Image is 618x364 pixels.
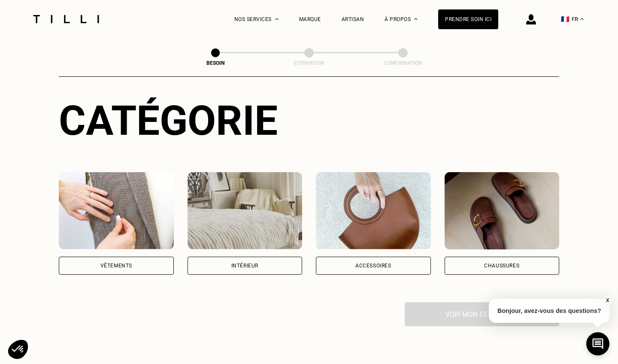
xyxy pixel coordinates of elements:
[355,263,391,268] div: Accessoires
[59,97,559,145] div: Catégorie
[299,16,321,22] a: Marque
[316,172,431,249] img: Accessoires
[489,299,610,323] p: Bonjour, avez-vous des questions?
[526,14,536,24] img: icône connexion
[561,15,570,23] span: 🇫🇷
[275,18,279,20] img: Menu déroulant
[188,172,303,249] img: Intérieur
[484,263,519,268] div: Chaussures
[59,172,174,249] img: Vêtements
[360,60,446,66] div: Confirmation
[30,15,102,23] img: Logo du service de couturière Tilli
[580,18,584,20] img: menu déroulant
[445,172,560,249] img: Chaussures
[603,296,612,305] button: X
[231,263,258,268] div: Intérieur
[173,60,258,66] div: Besoin
[266,60,352,66] div: Estimation
[342,16,364,22] a: Artisan
[414,18,418,20] img: Menu déroulant à propos
[100,263,132,268] div: Vêtements
[438,9,498,29] a: Prendre soin ici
